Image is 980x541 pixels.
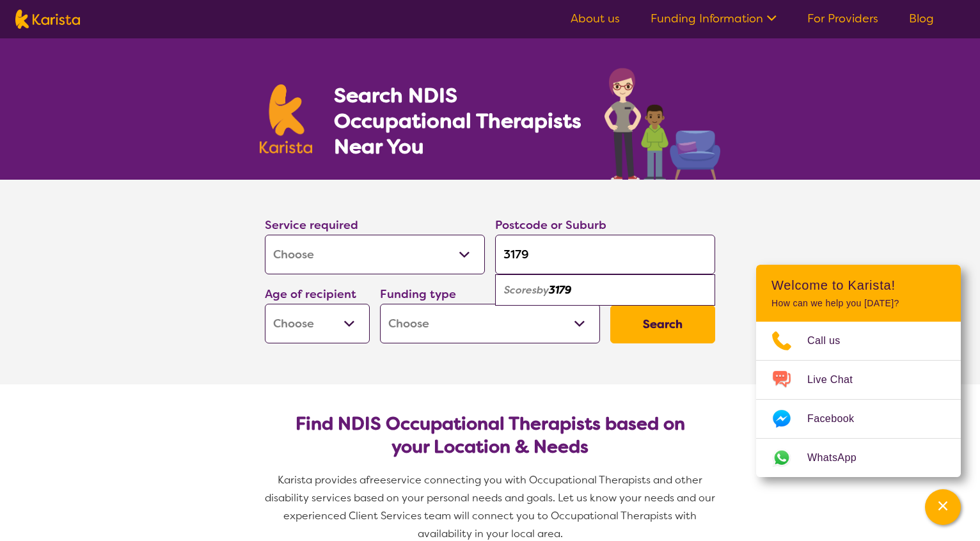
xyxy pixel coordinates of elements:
span: free [366,473,386,487]
a: About us [571,11,620,26]
img: occupational-therapy [605,68,720,180]
label: Funding type [380,286,456,302]
button: Search [610,305,715,343]
div: Channel Menu [756,265,961,477]
span: WhatsApp [807,448,872,467]
div: Scoresby 3179 [502,278,709,302]
span: service connecting you with Occupational Therapists and other disability services based on your p... [265,473,718,540]
h1: Search NDIS Occupational Therapists Near You [334,82,583,159]
span: Live Chat [807,370,868,389]
em: Scoresby [504,283,549,297]
h2: Find NDIS Occupational Therapists based on your Location & Needs [275,412,705,459]
label: Service required [265,217,358,233]
a: Blog [909,11,934,26]
button: Channel Menu [925,489,961,525]
label: Age of recipient [265,286,356,302]
em: 3179 [549,283,571,297]
span: Karista provides a [278,473,366,487]
label: Postcode or Suburb [495,217,606,233]
img: Karista logo [260,84,312,153]
a: For Providers [807,11,878,26]
a: Funding Information [651,11,777,26]
span: Call us [807,331,856,350]
h2: Welcome to Karista! [771,278,945,293]
ul: Choose channel [756,322,961,477]
input: Type [495,235,715,274]
span: Facebook [807,409,869,428]
p: How can we help you [DATE]? [771,298,945,309]
img: Karista logo [15,10,80,29]
a: Web link opens in a new tab. [756,439,961,477]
